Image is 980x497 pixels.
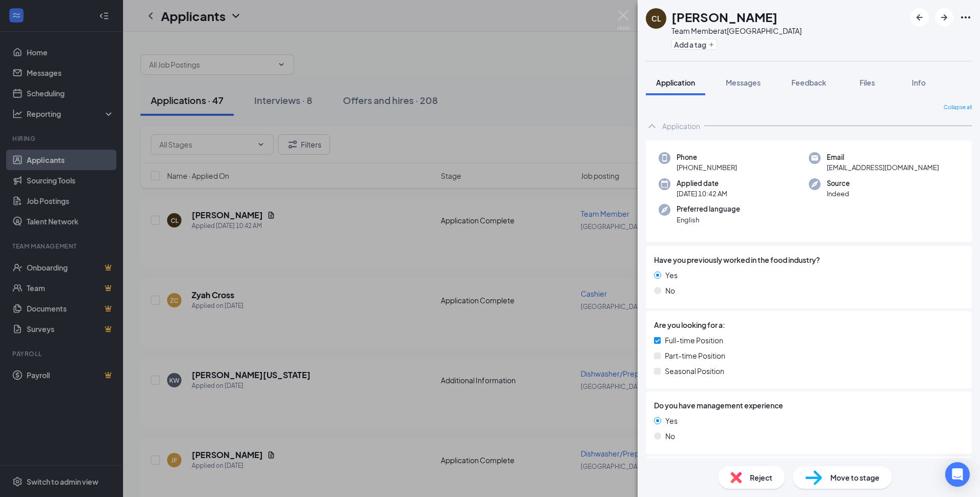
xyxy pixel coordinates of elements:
[654,319,725,330] span: Are you looking for a:
[938,11,950,24] svg: ArrowRight
[750,472,772,483] span: Reject
[677,152,737,162] span: Phone
[945,462,970,487] div: Open Intercom Messenger
[827,152,939,162] span: Email
[677,162,737,173] span: [PHONE_NUMBER]
[910,8,929,27] button: ArrowLeftNew
[665,415,678,426] span: Yes
[646,120,658,132] svg: ChevronUp
[665,365,724,377] span: Seasonal Position
[827,178,850,189] span: Source
[665,430,675,442] span: No
[665,285,675,296] span: No
[827,189,850,199] span: Indeed
[656,78,695,87] span: Application
[677,215,740,225] span: English
[677,189,727,199] span: [DATE] 10:42 AM
[671,39,717,50] button: PlusAdd a tag
[651,13,661,24] div: CL
[959,11,972,24] svg: Ellipses
[913,11,926,24] svg: ArrowLeftNew
[665,270,678,281] span: Yes
[671,8,778,26] h1: [PERSON_NAME]
[662,121,700,131] div: Application
[830,472,880,483] span: Move to stage
[860,78,875,87] span: Files
[708,42,714,48] svg: Plus
[665,350,725,361] span: Part-time Position
[912,78,926,87] span: Info
[654,400,783,411] span: Do you have management experience
[665,335,723,346] span: Full-time Position
[671,26,802,36] div: Team Member at [GEOGRAPHIC_DATA]
[791,78,826,87] span: Feedback
[935,8,953,27] button: ArrowRight
[726,78,761,87] span: Messages
[654,254,820,265] span: Have you previously worked in the food industry?
[827,162,939,173] span: [EMAIL_ADDRESS][DOMAIN_NAME]
[677,204,740,214] span: Preferred language
[677,178,727,189] span: Applied date
[944,103,972,112] span: Collapse all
